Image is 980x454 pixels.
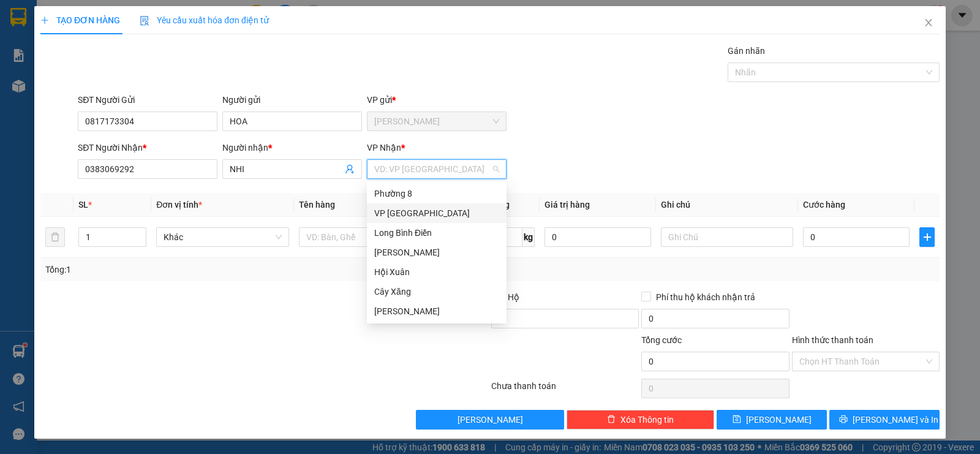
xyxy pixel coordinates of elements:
[567,410,714,429] button: deleteXóa Thông tin
[299,200,335,210] span: Tên hàng
[156,200,202,210] span: Đơn vị tính
[374,226,499,240] div: Long Bình Điền
[656,193,798,217] th: Ghi chú
[607,415,616,425] span: delete
[367,243,507,262] div: Vĩnh Kim
[746,413,812,426] span: [PERSON_NAME]
[374,305,499,318] div: [PERSON_NAME]
[641,335,682,345] span: Tổng cước
[140,16,149,26] img: icon
[374,285,499,298] div: Cây Xăng
[132,237,146,246] span: Decrease Value
[839,415,848,425] span: printer
[45,263,379,276] div: Tổng: 1
[491,292,519,302] span: Thu Hộ
[367,262,507,282] div: Hội Xuân
[545,227,651,247] input: 0
[803,200,845,210] span: Cước hàng
[367,203,507,223] div: VP Sài Gòn
[458,413,523,426] span: [PERSON_NAME]
[651,290,760,304] span: Phí thu hộ khách nhận trả
[374,206,499,220] div: VP [GEOGRAPHIC_DATA]
[661,227,793,247] input: Ghi Chú
[490,379,640,401] div: Chưa thanh toán
[733,415,741,425] span: save
[367,143,401,153] span: VP Nhận
[374,246,499,259] div: [PERSON_NAME]
[40,16,49,25] span: plus
[40,15,120,25] span: TẠO ĐƠN HÀNG
[620,413,674,426] span: Xóa Thông tin
[367,223,507,243] div: Long Bình Điền
[78,141,217,154] div: SĐT Người Nhận
[911,6,946,40] button: Close
[136,230,143,237] span: up
[728,46,765,56] label: Gán nhãn
[367,301,507,321] div: VP Cao Tốc
[853,413,938,426] span: [PERSON_NAME] và In
[136,238,143,246] span: down
[299,227,431,247] input: VD: Bàn, Ghế
[920,232,934,242] span: plus
[522,227,535,247] span: kg
[132,228,146,237] span: Increase Value
[164,228,281,246] span: Khác
[78,200,88,210] span: SL
[222,141,362,154] div: Người nhận
[374,187,499,200] div: Phường 8
[374,112,499,131] span: Vĩnh Kim
[545,200,590,210] span: Giá trị hàng
[367,93,507,107] div: VP gửi
[367,282,507,301] div: Cây Xăng
[717,410,827,429] button: save[PERSON_NAME]
[416,410,563,429] button: [PERSON_NAME]
[140,15,269,25] span: Yêu cầu xuất hóa đơn điện tử
[924,18,933,28] span: close
[222,93,362,107] div: Người gửi
[374,265,499,279] div: Hội Xuân
[45,227,65,247] button: delete
[829,410,940,429] button: printer[PERSON_NAME] và In
[792,335,873,345] label: Hình thức thanh toán
[345,164,355,174] span: user-add
[78,93,217,107] div: SĐT Người Gửi
[367,184,507,203] div: Phường 8
[919,227,935,247] button: plus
